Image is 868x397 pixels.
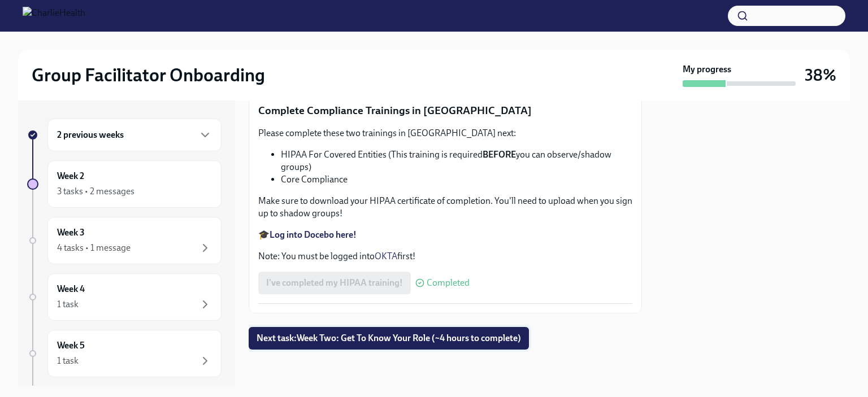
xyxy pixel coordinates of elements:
[683,63,731,76] strong: My progress
[258,229,632,241] p: 🎓
[249,327,529,350] button: Next task:Week Two: Get To Know Your Role (~4 hours to complete)
[258,103,632,118] p: Complete Compliance Trainings in [GEOGRAPHIC_DATA]
[281,149,632,173] li: HIPAA For Covered Entities (This training is required you can observe/shadow groups)
[258,127,632,139] p: Please complete these two trainings in [GEOGRAPHIC_DATA] next:
[270,229,357,240] a: Log into Docebo here!
[805,65,836,85] h3: 38%
[257,333,521,344] span: Next task : Week Two: Get To Know Your Role (~4 hours to complete)
[57,339,85,352] h6: Week 5
[32,64,265,86] h2: Group Facilitator Onboarding
[375,251,397,261] a: OKTA
[47,119,222,151] div: 2 previous weeks
[57,283,85,295] h6: Week 4
[27,217,222,264] a: Week 34 tasks • 1 message
[57,129,124,141] h6: 2 previous weeks
[27,273,222,321] a: Week 41 task
[57,226,85,239] h6: Week 3
[427,278,470,287] span: Completed
[258,195,632,220] p: Make sure to download your HIPAA certificate of completion. You'll need to upload when you sign u...
[57,355,79,367] div: 1 task
[281,173,632,186] li: Core Compliance
[23,7,85,25] img: CharlieHealth
[57,242,131,254] div: 4 tasks • 1 message
[57,185,134,198] div: 3 tasks • 2 messages
[27,160,222,208] a: Week 23 tasks • 2 messages
[57,170,84,182] h6: Week 2
[483,149,516,160] strong: BEFORE
[258,250,632,263] p: Note: You must be logged into first!
[57,298,79,311] div: 1 task
[27,330,222,377] a: Week 51 task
